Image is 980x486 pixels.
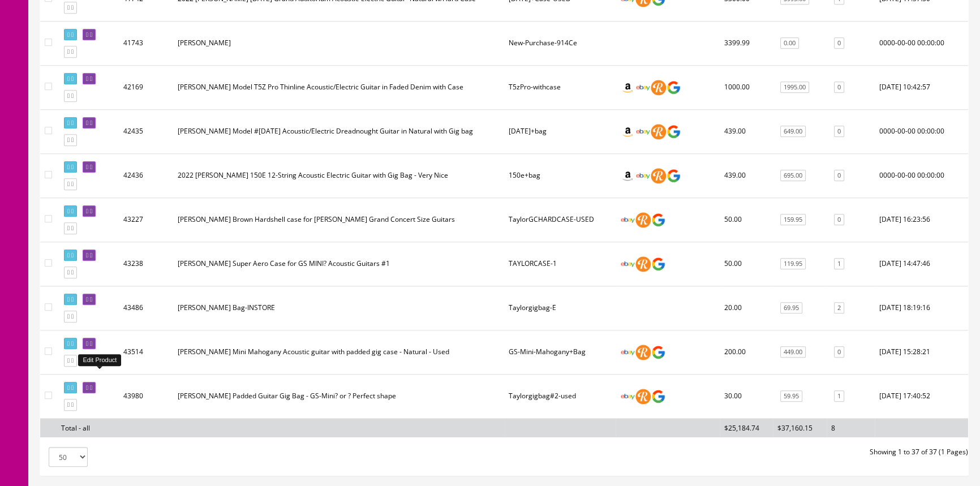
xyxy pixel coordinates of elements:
[504,65,616,109] td: T5zPro-withcase
[780,126,806,137] a: 649.00
[720,153,773,197] td: 439.00
[504,197,616,242] td: TaylorGCHARDCASE-USED
[504,242,616,286] td: TAYLORCASE-1
[780,258,806,270] a: 119.95
[773,418,827,437] td: $37,160.15
[173,65,504,109] td: Taylor Model T5Z Pro Thinline Acoustic/Electric Guitar in Faded Denim with Case
[504,153,616,197] td: 150e+bag
[119,286,173,330] td: 43486
[875,21,968,65] td: 0000-00-00 00:00:00
[620,124,635,139] img: amazon
[780,302,802,314] a: 69.95
[620,256,635,272] img: ebay
[119,65,173,109] td: 42169
[834,37,844,49] a: 0
[173,242,504,286] td: Taylor Super Aero Case for GS MINI? Acoustic Guitars #1
[720,418,773,437] td: $25,184.74
[635,80,651,95] img: ebay
[651,256,666,272] img: google_shopping
[834,81,844,93] a: 0
[651,345,666,360] img: google_shopping
[504,21,616,65] td: New-Purchase-914Ce
[666,168,681,183] img: google_shopping
[504,330,616,374] td: GS-Mini-Mahogany+Bag
[875,286,968,330] td: 2025-08-14 18:19:16
[780,37,799,49] a: 0.00
[635,389,651,404] img: reverb
[651,389,666,404] img: google_shopping
[875,109,968,153] td: 0000-00-00 00:00:00
[720,374,773,418] td: 30.00
[620,389,635,404] img: ebay
[651,168,666,183] img: reverb
[173,197,504,242] td: Taylor Deluxe Brown Hardshell case for Taylor Grand Concert Size Guitars
[504,374,616,418] td: Taylorgigbag#2-used
[635,212,651,227] img: reverb
[720,65,773,109] td: 1000.00
[875,374,968,418] td: 2025-09-18 17:40:52
[834,258,844,270] a: 1
[834,302,844,314] a: 2
[720,21,773,65] td: 3399.99
[173,330,504,374] td: Taylor GS Mini Mahogany Acoustic guitar with padded gig case - Natural - Used
[651,124,666,139] img: reverb
[780,390,802,402] a: 59.95
[620,168,635,183] img: amazon
[620,80,635,95] img: amazon
[504,109,616,153] td: 110ce+bag
[834,346,844,358] a: 0
[720,286,773,330] td: 20.00
[834,390,844,402] a: 1
[780,214,806,226] a: 159.95
[666,80,681,95] img: google_shopping
[651,80,666,95] img: reverb
[635,256,651,272] img: reverb
[173,153,504,197] td: 2022 Taylor 150E 12-String Acoustic Electric Guitar with Gig Bag - Very Nice
[119,330,173,374] td: 43514
[875,197,968,242] td: 2025-07-25 16:23:56
[834,214,844,226] a: 0
[173,286,504,330] td: Taylor Gig Bag-INSTORE
[780,346,806,358] a: 449.00
[173,374,504,418] td: Taylor Brown Padded Guitar Gig Bag - GS-Mini? or ? Perfect shape
[834,170,844,182] a: 0
[780,81,809,93] a: 1995.00
[780,170,806,182] a: 695.00
[119,374,173,418] td: 43980
[620,212,635,227] img: ebay
[119,153,173,197] td: 42436
[173,21,504,65] td: Taylor
[119,109,173,153] td: 42435
[875,153,968,197] td: 0000-00-00 00:00:00
[720,242,773,286] td: 50.00
[173,109,504,153] td: Taylor Model #110ce Acoustic/Electric Dreadnought Guitar in Natural with Gig bag
[119,21,173,65] td: 41743
[57,418,119,437] td: Total - all
[875,65,968,109] td: 2025-04-23 10:42:57
[635,345,651,360] img: reverb
[119,242,173,286] td: 43238
[720,197,773,242] td: 50.00
[651,212,666,227] img: google_shopping
[720,109,773,153] td: 439.00
[635,168,651,183] img: ebay
[635,124,651,139] img: ebay
[720,330,773,374] td: 200.00
[827,418,875,437] td: 8
[834,126,844,137] a: 0
[875,242,968,286] td: 2025-07-28 14:47:46
[119,197,173,242] td: 43227
[620,345,635,360] img: ebay
[504,286,616,330] td: Taylorgigbag-E
[666,124,681,139] img: google_shopping
[875,330,968,374] td: 2025-08-18 15:28:21
[504,447,977,457] div: Showing 1 to 37 of 37 (1 Pages)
